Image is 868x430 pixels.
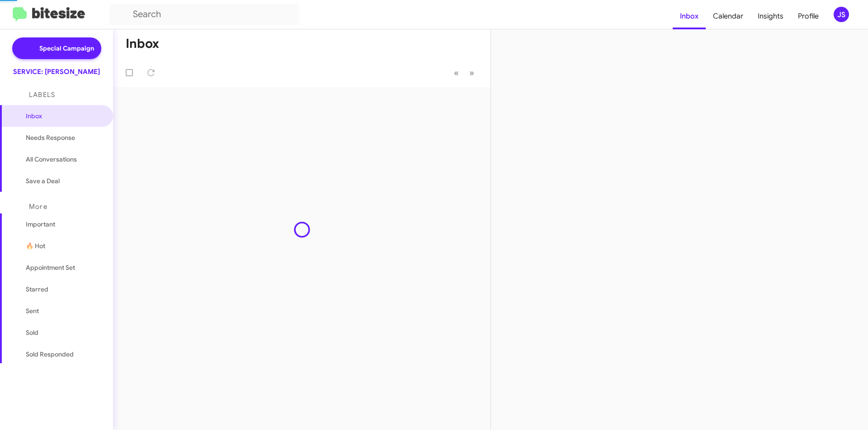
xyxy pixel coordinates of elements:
[706,3,750,29] a: Calendar
[26,176,60,185] span: Save a Deal
[26,220,103,229] span: Important
[29,203,47,211] span: More
[13,67,100,76] div: SERVICE: [PERSON_NAME]
[791,3,826,29] a: Profile
[39,44,94,53] span: Special Campaign
[448,64,464,82] button: Previous
[464,64,480,82] button: Next
[26,241,45,250] span: 🔥 Hot
[454,67,459,79] span: «
[109,4,299,25] input: Search
[469,67,474,79] span: »
[26,306,39,315] span: Sent
[26,155,77,164] span: All Conversations
[834,7,849,22] div: JS
[12,37,101,59] a: Special Campaign
[673,3,706,29] a: Inbox
[26,285,48,294] span: Starred
[750,3,791,29] a: Insights
[26,133,103,142] span: Needs Response
[126,37,159,51] h1: Inbox
[26,263,75,272] span: Appointment Set
[26,111,103,120] span: Inbox
[29,91,55,99] span: Labels
[826,7,858,22] button: JS
[26,350,74,359] span: Sold Responded
[26,328,38,337] span: Sold
[449,64,480,82] nav: Page navigation example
